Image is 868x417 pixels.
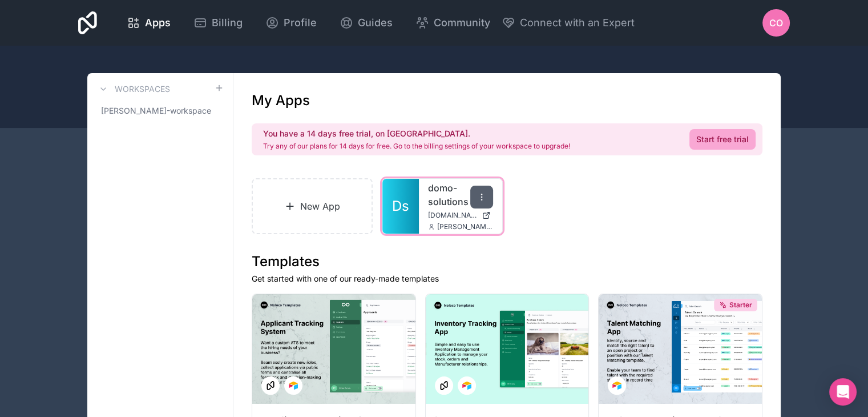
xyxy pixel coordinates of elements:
a: New App [252,178,373,234]
span: Apps [145,15,171,31]
img: Airtable Logo [612,381,621,390]
h2: You have a 14 days free trial, on [GEOGRAPHIC_DATA]. [263,128,570,139]
img: Airtable Logo [462,381,471,390]
div: Open Intercom Messenger [829,378,857,406]
span: Connect with an Expert [520,15,635,31]
span: Community [434,15,490,31]
h1: Templates [252,252,762,271]
span: [PERSON_NAME]-workspace [101,105,211,117]
span: [DOMAIN_NAME] [428,211,477,220]
span: Profile [284,15,317,31]
a: Billing [184,10,252,35]
a: Profile [256,10,326,35]
span: [PERSON_NAME][EMAIL_ADDRESS][PERSON_NAME][DOMAIN_NAME] [437,222,493,231]
button: Connect with an Expert [502,15,635,31]
span: Starter [729,300,752,310]
a: Start free trial [689,129,756,150]
a: [DOMAIN_NAME] [428,211,493,220]
a: Ds [382,179,419,234]
a: Apps [118,10,180,35]
a: Workspaces [96,82,170,96]
span: CO [769,16,783,30]
a: Guides [330,10,402,35]
a: domo-solutions [428,181,493,209]
a: [PERSON_NAME]-workspace [96,101,224,121]
span: Billing [212,15,243,31]
h1: My Apps [252,91,310,110]
img: Airtable Logo [289,381,298,390]
span: Guides [358,15,393,31]
p: Try any of our plans for 14 days for free. Go to the billing settings of your workspace to upgrade! [263,142,570,151]
h3: Workspaces [115,83,170,95]
a: Community [406,10,499,35]
span: Ds [392,197,409,215]
p: Get started with one of our ready-made templates [252,273,762,284]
